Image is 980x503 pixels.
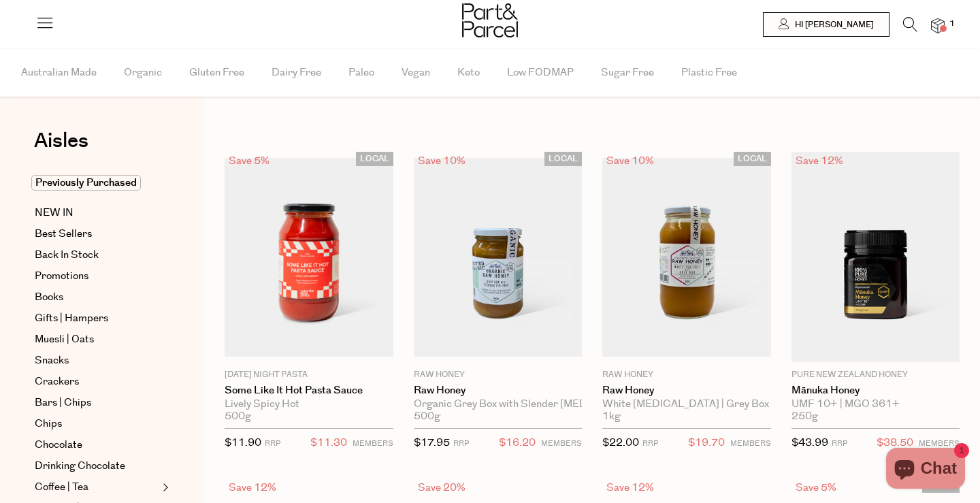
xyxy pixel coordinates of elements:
[919,438,960,449] small: MEMBERS
[931,18,945,33] a: 1
[225,385,393,397] a: Some Like it Hot Pasta Sauce
[414,398,583,410] div: Organic Grey Box with Slender [MEDICAL_DATA]
[602,398,771,410] div: White [MEDICAL_DATA] | Grey Box
[35,374,159,390] a: Crackers
[225,436,261,450] span: $11.90
[35,437,82,453] span: Chocolate
[507,49,574,97] span: Low FODMAP
[602,478,658,497] div: Save 12%
[462,3,518,37] img: Part&Parcel
[35,247,99,263] span: Back In Stock
[34,131,88,165] a: Aisles
[730,438,771,449] small: MEMBERS
[35,458,159,474] a: Drinking Chocolate
[356,152,393,166] span: LOCAL
[681,49,737,97] span: Plastic Free
[35,310,159,327] a: Gifts | Hampers
[35,416,159,432] a: Chips
[402,49,430,97] span: Vegan
[35,479,159,496] a: Coffee | Tea
[688,434,725,452] span: $19.70
[602,152,658,170] div: Save 10%
[414,410,440,423] span: 500g
[414,158,583,357] img: Raw Honey
[602,369,771,381] p: Raw Honey
[541,438,582,449] small: MEMBERS
[21,49,97,97] span: Australian Made
[791,19,874,31] span: Hi [PERSON_NAME]
[35,331,159,348] a: Muesli | Oats
[602,436,639,450] span: $22.00
[601,49,654,97] span: Sugar Free
[35,310,108,327] span: Gifts | Hampers
[602,158,771,357] img: Raw Honey
[791,152,960,362] img: Mānuka Honey
[882,448,969,492] inbox-online-store-chat: Shopify online store chat
[35,353,159,369] a: Snacks
[35,479,88,496] span: Coffee | Tea
[791,398,960,410] div: UMF 10+ | MGO 361+
[35,437,159,453] a: Chocolate
[35,331,94,348] span: Muesli | Oats
[414,152,470,170] div: Save 10%
[189,49,244,97] span: Gluten Free
[414,436,450,450] span: $17.95
[35,395,159,411] a: Bars | Chips
[272,49,321,97] span: Dairy Free
[544,152,582,166] span: LOCAL
[414,385,583,397] a: Raw Honey
[35,289,159,306] a: Books
[34,126,88,156] span: Aisles
[642,438,658,449] small: RRP
[791,385,960,397] a: Mānuka Honey
[457,49,480,97] span: Keto
[734,152,771,166] span: LOCAL
[499,434,536,452] span: $16.20
[602,410,621,423] span: 1kg
[225,158,393,357] img: Some Like it Hot Pasta Sauce
[124,49,162,97] span: Organic
[35,268,88,285] span: Promotions
[414,369,583,381] p: Raw Honey
[310,434,347,452] span: $11.30
[35,374,79,390] span: Crackers
[791,369,960,381] p: Pure New Zealand Honey
[225,369,393,381] p: [DATE] Night Pasta
[225,398,393,410] div: Lively Spicy Hot
[159,479,169,496] button: Expand/Collapse Coffee | Tea
[225,152,274,170] div: Save 5%
[35,395,91,411] span: Bars | Chips
[225,410,251,423] span: 500g
[35,175,159,191] a: Previously Purchased
[946,18,958,30] span: 1
[35,268,159,285] a: Promotions
[791,436,828,450] span: $43.99
[35,226,159,242] a: Best Sellers
[353,438,393,449] small: MEMBERS
[35,247,159,263] a: Back In Stock
[31,175,141,191] span: Previously Purchased
[225,478,280,497] div: Save 12%
[453,438,469,449] small: RRP
[791,152,847,170] div: Save 12%
[35,458,125,474] span: Drinking Chocolate
[791,410,818,423] span: 250g
[414,478,470,497] div: Save 20%
[35,289,63,306] span: Books
[35,226,92,242] span: Best Sellers
[832,438,847,449] small: RRP
[265,438,280,449] small: RRP
[35,353,69,369] span: Snacks
[348,49,374,97] span: Paleo
[35,205,159,221] a: NEW IN
[763,12,889,37] a: Hi [PERSON_NAME]
[35,416,62,432] span: Chips
[602,385,771,397] a: Raw Honey
[791,478,840,497] div: Save 5%
[877,434,913,452] span: $38.50
[35,205,73,221] span: NEW IN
